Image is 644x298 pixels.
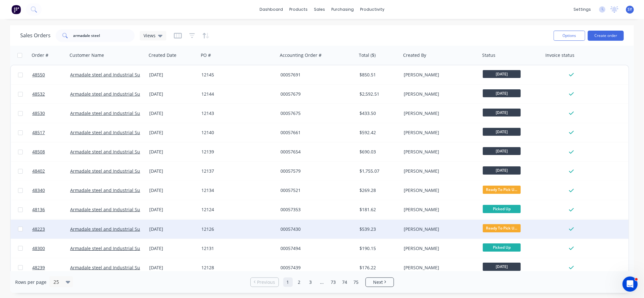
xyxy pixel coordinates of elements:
div: $181.62 [359,206,397,213]
span: 48239 [32,265,45,271]
div: 12143 [201,110,272,116]
div: [PERSON_NAME] [404,129,474,136]
div: Accounting Order # [280,52,322,58]
a: Page 1 is your current page [283,277,293,287]
span: Ready To Pick U... [483,186,521,194]
span: [DATE] [483,128,521,136]
span: 48530 [32,110,45,116]
div: 12128 [201,265,272,271]
a: 48508 [32,142,70,161]
span: SY [628,7,632,12]
div: [DATE] [149,168,196,174]
div: [PERSON_NAME] [404,187,474,194]
div: $850.51 [359,72,397,78]
span: [DATE] [483,70,521,78]
a: Previous page [251,279,279,285]
div: 12145 [201,72,272,78]
a: Jump forward [317,277,327,287]
span: Picked Up [483,243,521,251]
a: Page 2 [295,277,304,287]
div: sales [311,5,328,14]
div: $2,592.51 [359,91,397,97]
div: 00057439 [280,265,351,271]
div: [DATE] [149,226,196,232]
div: [DATE] [149,149,196,155]
div: Total ($) [359,52,376,58]
a: 48300 [32,239,70,258]
input: Search... [73,29,135,42]
span: [DATE] [483,166,521,174]
a: 48136 [32,200,70,219]
div: [DATE] [149,245,196,252]
span: 48300 [32,245,45,252]
div: $269.28 [359,187,397,194]
h1: Sales Orders [20,33,51,39]
span: 48508 [32,149,45,155]
a: 48550 [32,65,70,84]
div: Status [482,52,495,58]
span: 48223 [32,226,45,232]
div: products [286,5,311,14]
div: [PERSON_NAME] [404,245,474,252]
div: 12140 [201,129,272,136]
div: 12139 [201,149,272,155]
div: 00057691 [280,72,351,78]
a: Armadale steel and Industrial Supplies [70,245,153,251]
a: Armadale steel and Industrial Supplies [70,149,153,155]
div: 00057430 [280,226,351,232]
div: 12124 [201,206,272,213]
span: 48340 [32,187,45,194]
span: Ready To Pick U... [483,224,521,232]
div: [DATE] [149,129,196,136]
img: Factory [11,5,21,14]
div: [PERSON_NAME] [404,168,474,174]
a: Armadale steel and Industrial Supplies [70,168,153,174]
div: 00057353 [280,206,351,213]
ul: Pagination [248,277,396,287]
a: Page 3 [306,277,316,287]
a: 48532 [32,85,70,104]
div: [DATE] [149,110,196,116]
span: Rows per page [15,279,46,285]
div: $539.23 [359,226,397,232]
span: Picked Up [483,205,521,213]
a: Armadale steel and Industrial Supplies [70,206,153,212]
div: [DATE] [149,187,196,194]
div: 00057579 [280,168,351,174]
a: 48530 [32,104,70,123]
a: 48239 [32,258,70,277]
span: [DATE] [483,89,521,97]
div: [PERSON_NAME] [404,226,474,232]
div: 12134 [201,187,272,194]
span: [DATE] [483,109,521,116]
div: $433.50 [359,110,397,116]
div: 00057661 [280,129,351,136]
span: Views [144,32,156,39]
div: [DATE] [149,206,196,213]
div: 12126 [201,226,272,232]
div: [DATE] [149,265,196,271]
span: Previous [257,279,275,285]
span: 48550 [32,72,45,78]
div: [DATE] [149,72,196,78]
div: [PERSON_NAME] [404,72,474,78]
div: Order # [32,52,48,58]
div: 00057675 [280,110,351,116]
div: PO # [201,52,211,58]
span: [DATE] [483,147,521,155]
div: [DATE] [149,91,196,97]
button: Create order [588,31,624,41]
a: Armadale steel and Industrial Supplies [70,91,153,97]
a: Next page [366,279,394,285]
div: [PERSON_NAME] [404,149,474,155]
div: $176.22 [359,265,397,271]
div: productivity [357,5,388,14]
div: 12137 [201,168,272,174]
span: 48402 [32,168,45,174]
div: Created By [403,52,426,58]
a: Armadale steel and Industrial Supplies [70,110,153,116]
a: Armadale steel and Industrial Supplies [70,265,153,271]
span: [DATE] [483,263,521,271]
div: [PERSON_NAME] [404,91,474,97]
div: $190.15 [359,245,397,252]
